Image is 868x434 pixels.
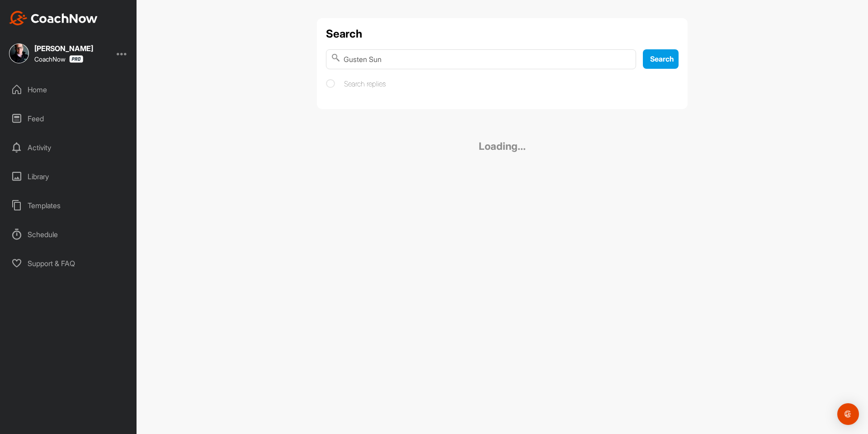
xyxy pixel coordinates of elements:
div: Templates [5,194,132,217]
input: Search [326,49,636,69]
div: [PERSON_NAME] [34,45,93,52]
label: Search replies [326,78,386,89]
button: Search [643,49,679,69]
div: Open Intercom Messenger [837,403,859,425]
span: Search [650,54,674,63]
h1: Search [326,27,679,40]
div: Activity [5,136,132,159]
div: Library [5,165,132,188]
div: Feed [5,107,132,130]
img: square_d7b6dd5b2d8b6df5777e39d7bdd614c0.jpg [9,43,29,63]
img: CoachNow Pro [69,55,83,63]
div: Support & FAQ [5,252,132,275]
h2: Loading... [317,118,688,174]
div: Home [5,78,132,101]
div: Schedule [5,223,132,246]
img: CoachNow [9,11,98,25]
div: CoachNow [34,55,83,63]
